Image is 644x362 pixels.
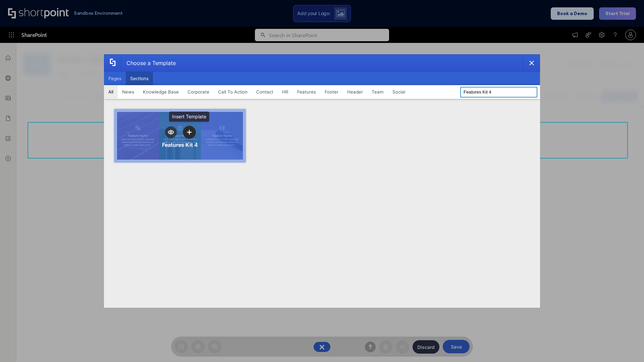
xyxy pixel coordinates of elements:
button: Corporate [183,85,214,99]
button: Knowledge Base [139,85,183,99]
div: Choose a Template [121,55,176,71]
button: News [118,85,139,99]
div: template selector [104,54,540,308]
div: Features Kit 4 [162,141,198,148]
button: Pages [104,72,126,85]
button: Sections [126,72,153,85]
button: Contact [252,85,278,99]
button: Social [388,85,410,99]
input: Search [460,87,537,98]
button: HR [278,85,293,99]
iframe: Chat Widget [610,330,644,362]
button: Features [293,85,320,99]
button: Team [367,85,388,99]
button: Header [343,85,367,99]
button: All [104,85,118,99]
button: Call To Action [214,85,252,99]
button: Footer [320,85,343,99]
